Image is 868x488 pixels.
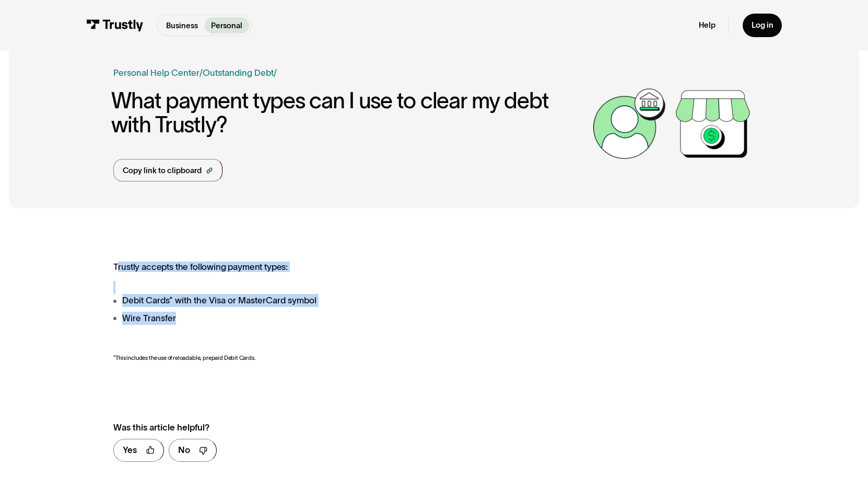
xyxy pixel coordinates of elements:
div: Log in [752,20,773,30]
li: Debit Cards* with the Visa or MasterCard symbol [113,294,526,307]
a: Log in [743,14,782,37]
a: Personal [205,17,249,33]
a: No [169,439,217,462]
div: Was this article helpful? [113,421,502,434]
p: Trustly accepts the following payment types: [113,262,526,272]
div: Yes [123,444,137,457]
img: Trustly Logo [86,19,144,31]
li: Wire Transfer [113,312,526,325]
a: Business [159,17,204,33]
h1: What payment types can I use to clear my debt with Trustly? [111,88,587,137]
p: Personal [211,20,242,31]
div: / [274,66,277,80]
p: Business [166,20,198,31]
a: Copy link to clipboard [113,159,222,181]
a: Help [699,20,715,30]
div: No [178,444,190,457]
a: Outstanding Debt [203,68,274,77]
a: Personal Help Center [113,66,200,80]
a: Yes [113,439,164,462]
div: / [200,66,203,80]
div: Copy link to clipboard [123,165,202,176]
span: *This includes the use of reloadable, prepaid Debit Cards. [113,355,255,361]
